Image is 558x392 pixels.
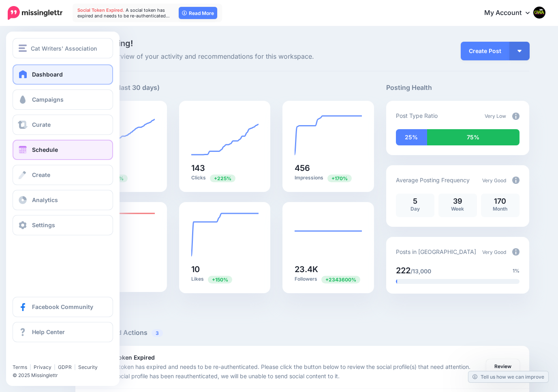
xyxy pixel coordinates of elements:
span: Very Good [482,249,506,255]
h5: 23.4K [295,265,362,273]
span: Month [493,206,507,212]
p: 39 [443,198,473,205]
button: Cat Writers' Association [13,38,113,58]
img: info-circle-grey.png [512,113,520,120]
p: 170 [485,198,515,205]
a: Create Post [461,42,509,60]
span: Dashboard [32,71,63,78]
a: Schedule [13,140,113,160]
a: Terms [13,364,27,370]
p: Impressions [295,174,362,182]
span: Cat Writers' Association [31,44,97,53]
p: Posts in [GEOGRAPHIC_DATA] [396,247,476,256]
span: Curate [32,121,51,128]
span: Previous period: 4 [208,276,232,283]
a: Tell us how we can improve [468,371,548,382]
img: Missinglettr [8,6,62,20]
a: Dashboard [13,64,113,85]
a: GDPR [58,364,72,370]
a: Analytics [13,190,113,210]
span: Facebook Community [32,303,93,310]
a: My Account [476,3,546,23]
span: Social Token Expired. [77,7,124,13]
a: Create [13,165,113,185]
img: info-circle-grey.png [512,177,520,184]
span: 1% [513,267,520,275]
span: 3 [152,329,163,337]
p: Average Posting Frequency [396,175,470,185]
span: | [54,364,56,370]
h5: Recommended Actions [75,328,529,338]
p: Post Type Ratio [396,111,438,120]
img: arrow-down-white.png [517,50,522,52]
span: Campaigns [32,96,64,103]
span: A social token has expired and needs to be re-authenticated… [77,7,170,19]
span: Settings [32,222,55,228]
div: 1% of your posts in the last 30 days have been from Drip Campaigns [396,279,397,284]
a: Read More [179,7,217,19]
iframe: Twitter Follow Button [13,352,75,360]
h5: 456 [295,164,362,172]
a: Security [78,364,98,370]
a: Review [486,359,520,374]
img: info-circle-grey.png [512,248,520,256]
span: Here's an overview of your activity and recommendations for this workspace. [75,51,374,62]
a: Campaigns [13,89,113,110]
div: 75% of your posts in the last 30 days were manually created (i.e. were not from Drip Campaigns or... [427,129,520,145]
span: | [30,364,31,370]
h5: 10 [191,265,259,273]
h5: 1 [88,265,155,273]
a: Privacy [34,364,51,370]
p: Likes [191,275,259,283]
a: Settings [13,215,113,235]
span: 222 [396,266,410,275]
p: A social token has expired and needs to be re-authenticated. Please click the button below to rev... [96,362,478,381]
p: Retweets [88,275,155,282]
span: Day [410,206,420,212]
a: Help Center [13,322,113,342]
span: Analytics [32,196,58,203]
a: Facebook Community [13,297,113,317]
span: Help Center [32,328,65,335]
h5: 166 [88,164,155,172]
span: Create [32,171,50,178]
p: Followers [295,275,362,283]
span: Week [451,206,464,212]
span: Schedule [32,146,58,153]
b: Social Token Expired [96,354,155,361]
p: Posts [88,174,155,182]
div: 25% of your posts in the last 30 days have been from Drip Campaigns [396,129,427,145]
p: 5 [400,198,430,205]
span: Very Low [485,113,506,119]
li: © 2025 Missinglettr [13,371,119,379]
a: Curate [13,115,113,135]
img: menu.png [19,45,27,52]
span: | [74,364,76,370]
h5: Posting Health [386,83,529,93]
span: Previous period: 44 [210,175,235,182]
span: Previous period: 1 [321,276,360,283]
p: Clicks [191,174,259,182]
span: Previous period: 169 [327,175,352,182]
h5: 143 [191,164,259,172]
span: /13,000 [410,268,431,275]
span: Very Good [482,177,506,183]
